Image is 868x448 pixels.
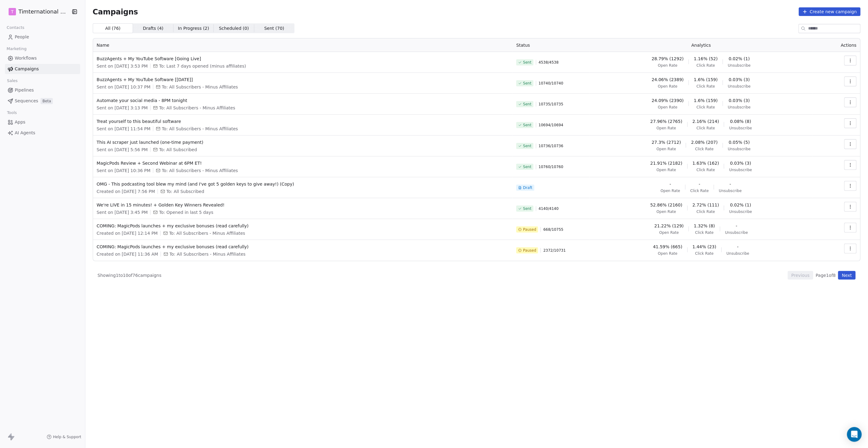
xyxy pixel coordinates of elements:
[41,98,53,104] span: Beta
[97,118,509,124] span: Treat yourself to this beautiful software
[725,230,748,235] span: Unsubscribe
[4,108,19,117] span: Tools
[658,105,678,110] span: Open Rate
[697,126,715,131] span: Click Rate
[729,56,750,62] span: 0.02% (1)
[694,97,718,104] span: 1.6% (159)
[661,188,680,193] span: Open Rate
[523,185,532,190] span: Draft
[543,248,566,253] span: 2372 / 10731
[657,147,676,151] span: Open Rate
[162,167,238,174] span: To: All Subscribers - Minus Affiliates
[727,251,749,256] span: Unsubscribe
[729,77,750,83] span: 0.03% (3)
[15,66,39,72] span: Campaigns
[159,105,235,111] span: To: All Subscribers - Minus Affiliates
[652,77,684,83] span: 24.06% (2389)
[658,63,678,68] span: Open Rate
[15,55,37,61] span: Workflows
[655,223,684,229] span: 21.22% (129)
[695,147,714,151] span: Click Rate
[729,167,752,172] span: Unsubscribe
[730,181,731,187] span: -
[5,128,80,138] a: AI Agents
[788,271,813,280] button: Previous
[657,209,676,214] span: Open Rate
[650,202,682,208] span: 52.86% (2160)
[97,139,509,145] span: This AI scraper just launched (one-time payment)
[97,251,158,257] span: Created on [DATE] 11:36 AM
[693,118,719,124] span: 2.16% (214)
[729,139,750,145] span: 0.05% (5)
[697,105,715,110] span: Click Rate
[53,434,81,439] span: Help & Support
[4,23,27,32] span: Contacts
[159,63,246,69] span: To: Last 7 days opened (minus affiliates)
[97,56,509,62] span: BuzzAgents + My YouTube Software [Going Live]
[539,164,564,169] span: 10760 / 10760
[143,25,163,32] span: Drafts ( 4 )
[523,123,531,128] span: Sent
[5,53,80,63] a: Workflows
[652,56,684,62] span: 28.79% (1292)
[4,76,20,85] span: Sales
[697,63,715,68] span: Click Rate
[523,227,536,232] span: Paused
[658,251,678,256] span: Open Rate
[539,102,564,107] span: 10735 / 10735
[729,126,752,131] span: Unsubscribe
[670,181,671,187] span: -
[693,160,719,166] span: 1.63% (162)
[694,56,718,62] span: 1.16% (52)
[730,118,751,124] span: 0.08% (8)
[813,38,860,52] th: Actions
[166,188,204,195] span: To: All Subscribed
[697,209,715,214] span: Click Rate
[652,97,684,104] span: 24.09% (2390)
[7,6,67,17] button: TTimternational B.V.
[170,251,246,257] span: To: All Subscribers - Minus Affiliates
[693,202,719,208] span: 2.72% (111)
[652,139,681,145] span: 27.3% (2712)
[539,81,564,86] span: 10740 / 10740
[47,434,81,439] a: Help & Support
[693,244,717,250] span: 1.44% (23)
[93,7,138,16] span: Campaigns
[98,272,162,278] span: Showing 1 to 10 of 76 campaigns
[650,118,682,124] span: 27.96% (2765)
[97,160,509,166] span: MagicPods Review + Second Webinar at 6PM ET!
[97,126,151,132] span: Sent on [DATE] 11:54 PM
[816,272,836,278] span: Page 1 of 8
[5,96,80,106] a: SequencesBeta
[169,230,245,236] span: To: All Subscribers - Minus Affiliates
[690,188,709,193] span: Click Rate
[694,77,718,83] span: 1.6% (159)
[728,63,751,68] span: Unsubscribe
[219,25,249,32] span: Scheduled ( 0 )
[694,223,715,229] span: 1.32% (8)
[539,123,564,128] span: 10694 / 10694
[653,244,682,250] span: 41.59% (665)
[523,102,531,107] span: Sent
[5,117,80,127] a: Apps
[659,230,679,235] span: Open Rate
[543,227,563,232] span: 668 / 10755
[97,209,148,215] span: Sent on [DATE] 3:45 PM
[697,167,715,172] span: Click Rate
[5,64,80,74] a: Campaigns
[18,8,69,16] span: Timternational B.V.
[523,81,531,86] span: Sent
[523,248,536,253] span: Paused
[729,209,752,214] span: Unsubscribe
[658,84,678,89] span: Open Rate
[513,38,589,52] th: Status
[730,202,751,208] span: 0.02% (1)
[539,143,564,148] span: 10736 / 10736
[728,84,751,89] span: Unsubscribe
[730,160,751,166] span: 0.03% (3)
[15,119,25,125] span: Apps
[15,130,35,136] span: AI Agents
[657,167,676,172] span: Open Rate
[4,44,29,53] span: Marketing
[15,87,34,93] span: Pipelines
